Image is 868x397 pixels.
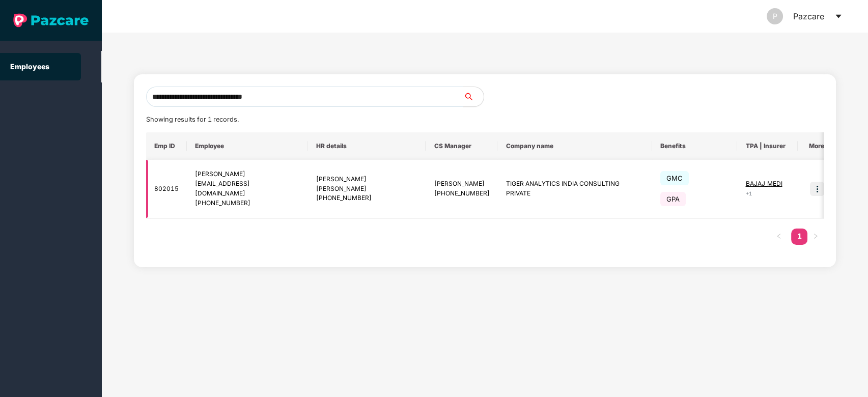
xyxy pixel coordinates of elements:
[497,132,652,160] th: Company name
[813,233,819,239] span: right
[776,233,782,239] span: left
[660,171,689,185] span: GMC
[798,132,832,160] th: More
[660,192,686,206] span: GPA
[426,132,497,160] th: CS Manager
[810,182,824,196] img: icon
[652,132,737,160] th: Benefits
[10,62,49,71] a: Employees
[791,229,807,245] li: 1
[308,132,426,160] th: HR details
[187,132,308,160] th: Employee
[434,189,489,198] div: [PHONE_NUMBER]
[745,190,751,196] span: + 1
[146,160,187,218] td: 802015
[771,229,787,245] li: Previous Page
[434,179,489,189] div: [PERSON_NAME]
[807,229,824,245] li: Next Page
[773,8,777,24] span: P
[737,132,798,160] th: TPA | Insurer
[463,87,484,107] button: search
[316,175,418,194] div: [PERSON_NAME] [PERSON_NAME]
[834,12,843,20] span: caret-down
[791,229,807,244] a: 1
[745,180,782,187] span: BAJAJ_MEDI
[771,229,787,245] button: left
[463,93,484,101] span: search
[195,179,300,198] div: [EMAIL_ADDRESS][DOMAIN_NAME]
[195,169,300,179] div: [PERSON_NAME]
[146,132,187,160] th: Emp ID
[195,198,300,208] div: [PHONE_NUMBER]
[316,193,418,203] div: [PHONE_NUMBER]
[146,116,239,123] span: Showing results for 1 records.
[497,160,652,218] td: TIGER ANALYTICS INDIA CONSULTING PRIVATE
[807,229,824,245] button: right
